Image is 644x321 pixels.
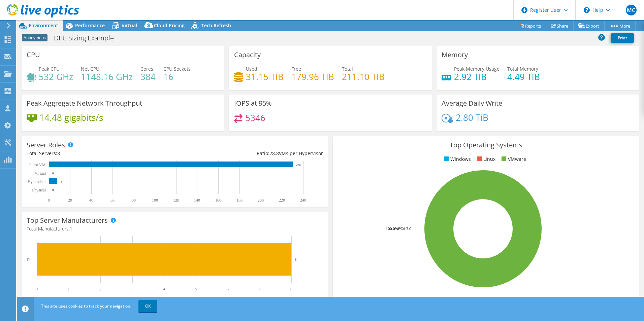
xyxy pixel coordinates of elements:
span: CPU Sockets [163,66,191,72]
tspan: 100.0% [386,226,398,231]
a: Print [611,33,634,43]
text: 8 [61,180,62,183]
h4: 4.49 TiB [507,73,540,80]
span: Performance [75,22,105,29]
span: Cloud Pricing [154,22,185,29]
text: Dell [27,257,34,262]
span: Tech Refresh [201,22,231,29]
text: 140 [194,198,200,203]
text: 4 [163,287,165,291]
text: 1 [68,287,70,291]
span: 8 [57,150,60,156]
text: 180 [236,198,243,203]
span: MC [626,5,637,15]
text: 200 [258,198,264,203]
text: 20 [68,198,72,203]
h3: Memory [442,51,468,59]
h4: 384 [140,73,156,80]
text: 160 [215,198,221,203]
span: 28.8 [269,150,279,156]
span: Total Memory [507,66,538,72]
span: Peak Memory Usage [454,66,500,72]
text: 0 [52,188,54,192]
text: 80 [132,198,136,203]
h3: CPU [27,51,40,59]
h3: Top Server Manufacturers [27,217,108,224]
text: 8 [290,287,292,291]
text: 220 [279,198,285,203]
svg: \n [584,7,590,13]
span: Cores [140,66,153,72]
text: 230 [296,163,301,167]
text: 120 [173,198,179,203]
text: 0 [52,172,54,175]
span: Net CPU [81,66,99,72]
span: Environment [29,22,58,29]
h4: 2.80 TiB [456,114,488,121]
h1: DPC Sizing Example [51,34,124,42]
span: Virtual [122,22,137,29]
a: Reports [514,21,546,31]
div: Total Servers: [27,150,175,157]
h3: Top Operating Systems [338,141,634,149]
h3: Peak Aggregate Network Throughput [27,100,142,107]
text: 40 [89,198,93,203]
text: Hypervisor [28,179,46,184]
text: 5 [195,287,197,291]
h3: Server Roles [27,141,65,149]
text: Guest VM [29,163,45,167]
h3: Capacity [234,51,261,59]
span: Peak CPU [39,66,60,72]
span: Free [291,66,301,72]
text: 2 [99,287,101,291]
text: 0 [36,287,38,291]
h4: 31.15 TiB [246,73,284,80]
h4: 16 [163,73,191,80]
div: Ratio: VMs per Hypervisor [175,150,323,157]
span: Anonymous [22,34,47,41]
a: Share [546,21,574,31]
text: 7 [259,287,261,291]
h3: Average Daily Write [442,100,502,107]
a: More [604,21,636,31]
h4: 5346 [245,114,265,121]
text: Physical [32,188,46,192]
text: 6 [227,287,229,291]
text: 60 [110,198,115,203]
li: Windows [442,155,471,163]
h4: 1148.16 GHz [81,73,133,80]
h4: Total Manufacturers: [27,225,323,233]
text: 8 [295,257,297,261]
span: 1 [70,225,72,232]
span: This site uses cookies to track your navigation. [41,303,131,309]
a: Export [573,21,605,31]
h4: 2.92 TiB [454,73,500,80]
text: 100 [152,198,158,203]
h4: 532 GHz [39,73,73,80]
h4: 179.96 TiB [291,73,334,80]
tspan: ESXi 7.0 [398,226,411,231]
h4: 14.48 gigabits/s [39,114,103,121]
li: VMware [500,155,526,163]
li: Linux [475,155,495,163]
text: 240 [300,198,306,203]
a: OK [138,300,157,312]
h3: IOPS at 95% [234,100,272,107]
text: 0 [48,198,50,203]
span: Total [342,66,353,72]
span: Used [246,66,257,72]
h4: 211.10 TiB [342,73,385,80]
text: Virtual [35,171,46,176]
text: 3 [131,287,133,291]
